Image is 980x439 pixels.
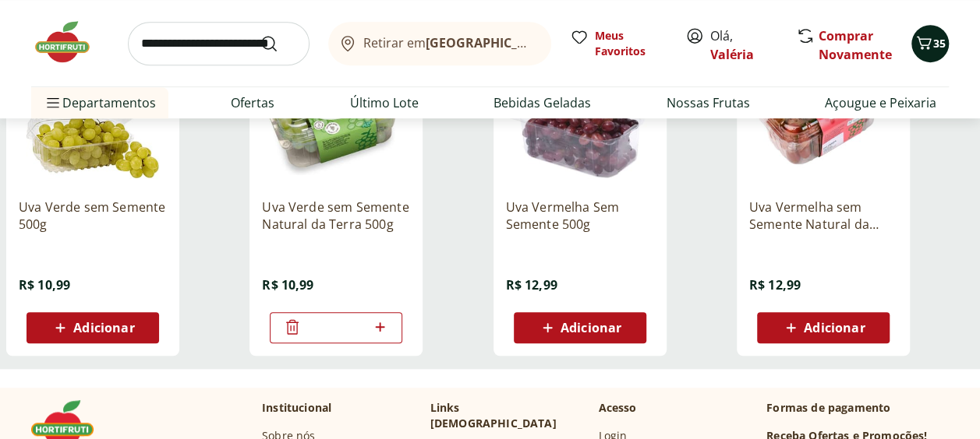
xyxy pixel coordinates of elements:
[757,312,890,343] button: Adicionar
[260,34,297,53] button: Submit Search
[44,84,62,121] button: Menu
[819,27,892,63] a: Comprar Novamente
[19,276,70,293] span: R$ 10,99
[350,93,419,112] a: Último Lote
[561,321,621,334] span: Adicionar
[128,22,310,65] input: search
[262,400,331,416] p: Institucional
[506,198,654,233] a: Uva Vermelha Sem Semente 500g
[710,46,754,63] a: Valéria
[231,93,274,112] a: Ofertas
[73,321,134,334] span: Adicionar
[570,28,667,59] a: Meus Favoritos
[363,36,536,50] span: Retirar em
[494,93,591,112] a: Bebidas Geladas
[749,198,897,233] a: Uva Vermelha sem Semente Natural da Terra 500g
[44,84,156,121] span: Departamentos
[911,25,949,62] button: Carrinho
[27,312,159,343] button: Adicionar
[262,198,410,233] a: Uva Verde sem Semente Natural da Terra 500g
[595,28,667,59] span: Meus Favoritos
[749,276,801,293] span: R$ 12,99
[31,19,109,65] img: Hortifruti
[933,36,946,51] span: 35
[328,22,551,65] button: Retirar em[GEOGRAPHIC_DATA]/[GEOGRAPHIC_DATA]
[19,198,167,233] a: Uva Verde sem Semente 500g
[598,400,636,416] p: Acesso
[506,276,557,293] span: R$ 12,99
[804,321,865,334] span: Adicionar
[262,276,313,293] span: R$ 10,99
[825,93,936,112] a: Açougue e Peixaria
[430,400,586,431] p: Links [DEMOGRAPHIC_DATA]
[710,26,780,64] span: Olá,
[426,34,688,51] b: [GEOGRAPHIC_DATA]/[GEOGRAPHIC_DATA]
[667,93,750,112] a: Nossas Frutas
[766,400,949,416] p: Formas de pagamento
[514,312,646,343] button: Adicionar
